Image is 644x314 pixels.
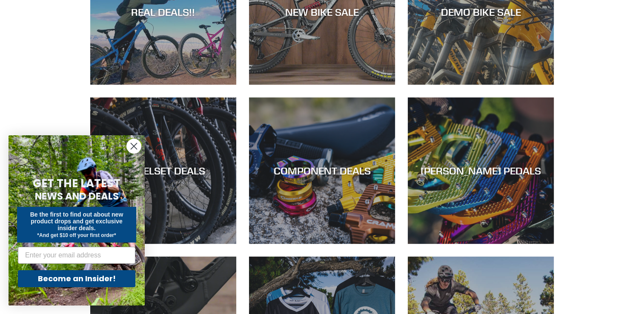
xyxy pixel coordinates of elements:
span: NEWS AND DEALS [35,189,119,203]
div: COMPONENT DEALS [249,165,395,177]
button: Close dialog [126,139,141,154]
div: [PERSON_NAME] PEDALS [408,165,554,177]
div: REAL DEALS!! [90,6,236,18]
div: WHEELSET DEALS [90,165,236,177]
a: COMPONENT DEALS [249,97,395,243]
div: NEW BIKE SALE [249,6,395,18]
span: *And get $10 off your first order* [37,232,116,238]
span: Be the first to find out about new product drops and get exclusive insider deals. [30,211,123,231]
button: Become an Insider! [18,270,135,287]
div: DEMO BIKE SALE [408,6,554,18]
a: WHEELSET DEALS [90,97,236,243]
a: [PERSON_NAME] PEDALS [408,97,554,243]
input: Enter your email address [18,247,135,264]
span: GET THE LATEST [33,176,120,191]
